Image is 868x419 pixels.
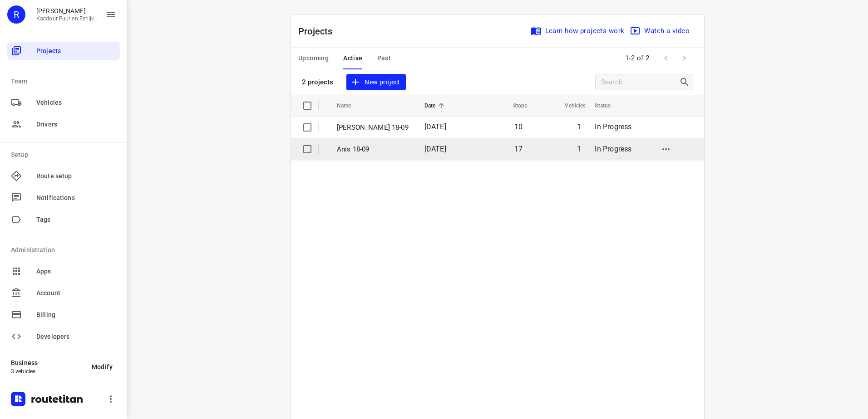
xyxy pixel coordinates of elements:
[595,100,622,111] span: Status
[7,42,120,60] div: Projects
[601,75,679,89] input: Search projects
[337,100,363,111] span: Name
[352,77,400,88] span: New project
[298,24,340,38] p: Projects
[36,171,116,181] span: Route setup
[36,288,116,298] span: Account
[577,145,581,153] span: 1
[36,267,116,276] span: Apps
[36,15,98,22] p: Kaddour Puur en Eerlijk Vlees B.V.
[377,53,391,64] span: Past
[424,100,448,111] span: Date
[36,215,116,224] span: Tags
[36,120,116,129] span: Drivers
[553,100,586,111] span: Vehicles
[302,78,333,86] p: 2 projects
[7,93,120,112] div: Vehicles
[514,145,523,153] span: 17
[424,145,446,153] span: [DATE]
[7,115,120,133] div: Drivers
[577,122,581,131] span: 1
[36,98,116,107] span: Vehicles
[11,245,120,255] p: Administration
[11,77,120,86] p: Team
[595,145,631,153] span: In Progress
[424,122,446,131] span: [DATE]
[595,122,631,131] span: In Progress
[7,327,120,346] div: Developers
[7,189,120,207] div: Notifications
[36,310,116,320] span: Billing
[92,363,113,370] span: Modify
[337,144,411,155] p: Anis 18-09
[7,284,120,302] div: Account
[679,77,693,88] div: Search
[7,210,120,229] div: Tags
[11,150,120,160] p: Setup
[84,359,120,375] button: Modify
[11,359,84,366] p: Business
[298,53,329,64] span: Upcoming
[7,167,120,185] div: Route setup
[7,5,25,24] div: R
[657,49,675,67] span: Previous Page
[36,193,116,203] span: Notifications
[36,332,116,341] span: Developers
[346,74,405,91] button: New project
[7,306,120,324] div: Billing
[621,49,653,68] span: 1-2 of 2
[7,262,120,280] div: Apps
[343,53,362,64] span: Active
[36,7,98,15] p: Rachid Kaddour
[501,100,528,111] span: Stops
[675,49,693,67] span: Next Page
[514,122,523,131] span: 10
[337,122,411,133] p: Jeffrey 18-09
[11,368,84,375] p: 3 vehicles
[36,46,116,56] span: Projects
